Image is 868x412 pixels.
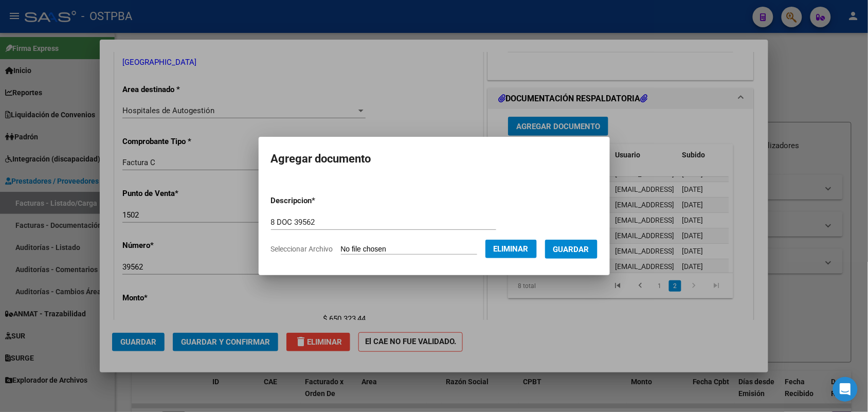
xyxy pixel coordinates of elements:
[494,244,529,254] span: Eliminar
[545,240,598,259] button: Guardar
[485,240,537,258] button: Eliminar
[271,149,598,169] h2: Agregar documento
[271,245,333,253] span: Seleccionar Archivo
[271,195,369,207] p: Descripcion
[553,245,589,254] span: Guardar
[833,377,858,402] div: Open Intercom Messenger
